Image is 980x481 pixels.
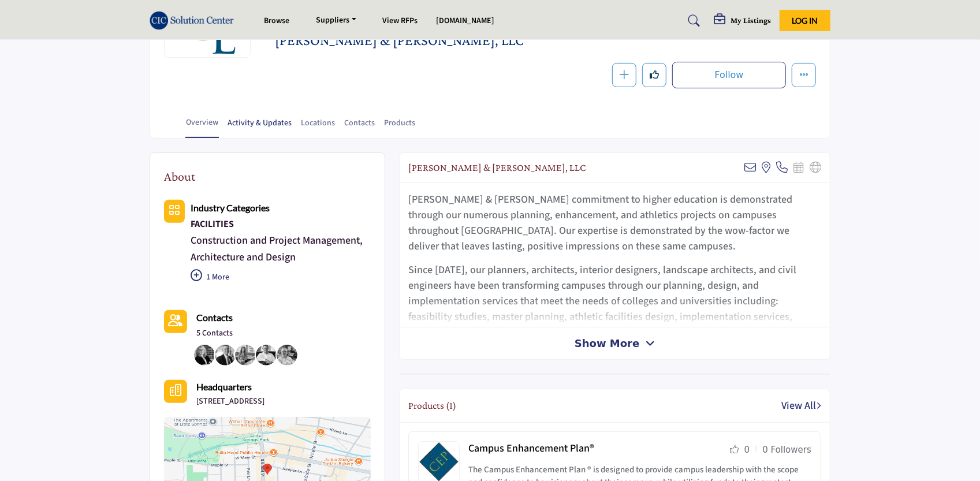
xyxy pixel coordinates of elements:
[642,63,666,87] button: Like
[164,310,187,333] button: Contact-Employee Icon
[762,445,811,455] span: 0 Followers
[780,10,830,31] button: Log In
[191,233,363,248] a: Construction and Project Management,
[277,345,297,366] img: Tim H.
[164,167,195,186] h2: About
[383,15,418,27] a: View RFPs
[191,202,270,213] b: Industry Categories
[185,117,219,138] a: Overview
[792,16,818,25] span: Log In
[408,262,821,356] p: Since [DATE], our planners, architects, interior designers, landscape architects, and civil engin...
[781,398,821,413] a: View All
[191,216,371,232] a: FACILITIES
[196,312,233,323] b: Contacts
[677,12,708,30] a: Search
[575,335,639,351] span: Show More
[194,345,215,366] img: Jane S.
[215,345,236,366] img: Jim W.
[196,328,233,340] a: 5 Contacts
[196,380,252,394] b: Headquarters
[408,162,586,174] h2: Derck & Edson, LLC
[731,15,771,25] h5: My Listings
[164,380,187,403] button: Headquarter icon
[164,200,185,223] button: Category Icon
[264,15,289,27] a: Browse
[792,63,816,87] button: More details
[672,62,786,88] button: Follow
[196,310,233,326] a: Contacts
[744,445,750,455] span: 0
[191,266,371,292] p: 1 More
[191,216,371,232] div: Campus infrastructure, maintenance systems, and physical plant management solutions for education...
[383,117,416,137] a: Products
[408,192,821,254] p: [PERSON_NAME] & [PERSON_NAME] commitment to higher education is demonstrated through our numerous...
[196,396,264,408] p: [STREET_ADDRESS]
[191,250,296,264] a: Architecture and Design
[344,117,375,137] a: Contacts
[275,31,535,50] span: Derck & Edson, LLC
[308,13,364,29] a: Suppliers
[235,345,256,366] img: Katie O.
[150,11,240,30] img: site Logo
[714,14,771,28] div: My Listings
[164,310,187,333] a: Link of redirect to contact page
[300,117,336,137] a: Locations
[227,117,292,137] a: Activity & Updates
[256,345,277,366] img: Steve S.
[437,15,495,27] a: [DOMAIN_NAME]
[191,201,270,215] a: Industry Categories
[468,441,594,456] a: Campus Enhancement Plan®
[408,400,456,412] h2: Products (1)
